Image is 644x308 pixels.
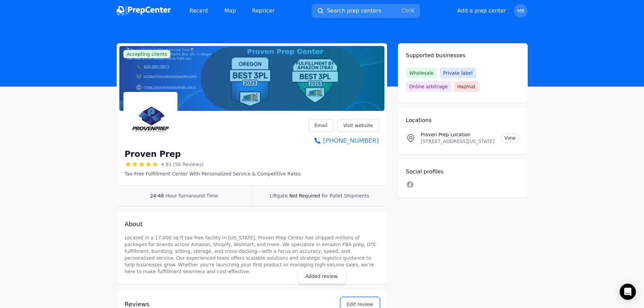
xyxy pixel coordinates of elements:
[305,273,339,279] div: Added review.
[247,4,280,18] a: Repricer
[406,116,520,124] h2: Locations
[321,193,369,198] span: for Pallet Shipments
[454,81,479,92] span: Hazmat
[123,50,171,58] span: Accepting clients
[457,7,506,15] button: Add a prep center
[184,4,214,18] a: Recent
[309,136,379,145] a: [PHONE_NUMBER]
[309,119,333,132] a: Email
[440,68,476,78] span: Private label
[514,4,527,18] button: MB
[161,161,204,168] span: 4.93 (56 Reviews)
[327,7,381,15] span: Search prep centers
[620,284,636,300] div: Open Intercom Messenger
[401,7,411,14] kbd: Ctrl
[289,193,320,198] span: Not Required
[421,138,496,145] p: [STREET_ADDRESS][US_STATE]
[125,93,176,145] img: Proven Prep
[117,6,171,16] img: PrepCenter
[501,134,519,142] a: View
[406,68,437,78] span: Wholesale
[337,119,379,132] a: Visit website
[125,234,379,275] p: Located in a 17,000 sq ft tax-free facility in [US_STATE], Proven Prep Center has shipped million...
[421,131,496,138] p: Proven Prep Location
[125,149,181,160] h1: Proven Prep
[406,81,451,92] span: Online arbitrage
[150,193,164,198] span: 24-48
[406,168,520,176] h2: Social profiles
[165,193,218,198] span: Hour Turnaround Time
[219,4,241,18] a: Map
[517,8,525,13] span: MB
[406,51,520,60] h2: Supported businesses
[125,219,379,229] h2: About
[312,4,420,18] button: Search prep centersCtrlK
[411,7,415,14] kbd: K
[270,193,288,198] span: Liftgate
[125,170,301,177] p: Tax-Free Fulfillment Center With Personalized Service & Competitive Rates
